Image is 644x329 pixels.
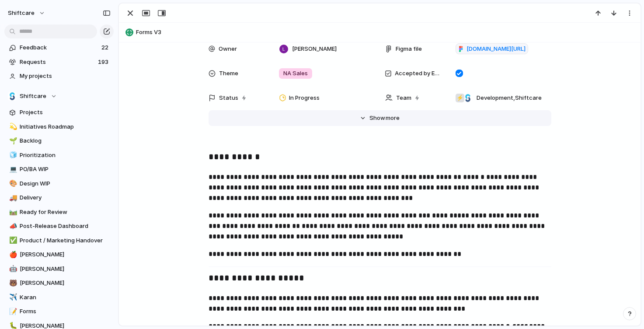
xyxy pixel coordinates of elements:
span: In Progress [289,94,320,102]
span: 193 [98,58,110,66]
button: shiftcare [4,6,50,20]
div: 📝 [9,307,15,317]
button: 🌱 [8,136,17,145]
a: Projects [4,106,114,119]
span: Post-Release Dashboard [20,222,111,231]
div: 🎨 [9,178,15,189]
button: 💫 [8,122,17,131]
span: Figma file [396,45,422,53]
span: shiftcare [8,9,35,17]
div: ✅ [9,235,15,245]
span: Team [396,94,411,102]
div: ⚡ [456,94,464,102]
a: 📣Post-Release Dashboard [4,220,114,233]
div: 🛤️ [9,207,15,217]
span: Owner [219,45,237,53]
span: Development , Shiftcare [477,94,542,102]
span: Karan [20,293,111,302]
button: 💻 [8,165,17,174]
span: Feedback [20,43,99,52]
a: 💻PO/BA WIP [4,163,114,176]
button: 🎨 [8,179,17,188]
a: 📝Forms [4,305,114,318]
button: Forms V3 [123,25,637,39]
button: Showmore [209,110,551,126]
span: Forms [20,307,111,316]
span: Backlog [20,136,111,145]
div: 🤖 [9,264,15,274]
span: 22 [101,43,110,52]
a: 🛤️Ready for Review [4,206,114,219]
a: 🎨Design WIP [4,177,114,190]
a: Requests193 [4,56,114,69]
a: [DOMAIN_NAME][URL] [456,43,528,55]
div: 💻 [9,164,15,175]
div: 💫 [9,122,15,132]
a: 🐻[PERSON_NAME] [4,276,114,290]
span: Product / Marketing Handover [20,236,111,245]
span: [PERSON_NAME] [20,265,111,273]
button: 🧊 [8,151,17,160]
a: Feedback22 [4,41,114,54]
div: ✈️ [9,292,15,302]
span: Requests [20,58,95,66]
span: Initiatives Roadmap [20,122,111,131]
button: 📝 [8,307,17,316]
span: My projects [20,72,111,80]
a: 🍎[PERSON_NAME] [4,248,114,261]
span: [PERSON_NAME] [20,250,111,259]
span: Shiftcare [20,92,46,101]
button: 🛤️ [8,208,17,217]
button: 🐻 [8,279,17,287]
span: Theme [219,69,238,78]
a: My projects [4,70,114,83]
div: 🧊 [9,150,15,160]
span: Design WIP [20,179,111,188]
span: [PERSON_NAME] [20,279,111,287]
a: 🤖[PERSON_NAME] [4,262,114,276]
a: 🌱Backlog [4,134,114,147]
a: 💫Initiatives Roadmap [4,120,114,133]
span: Prioritization [20,151,111,160]
a: 🚚Delivery [4,191,114,204]
a: ✈️Karan [4,291,114,304]
div: 🐻 [9,278,15,288]
span: Accepted by Engineering [395,69,441,78]
a: 🧊Prioritization [4,149,114,162]
button: ✅ [8,236,17,245]
span: more [386,114,400,122]
span: PO/BA WIP [20,165,111,174]
span: Forms V3 [136,28,637,37]
button: 📣 [8,222,17,231]
button: ✈️ [8,293,17,302]
span: [DOMAIN_NAME][URL] [466,45,526,53]
span: [PERSON_NAME] [292,45,337,53]
a: ✅Product / Marketing Handover [4,234,114,247]
div: 🌱 [9,136,15,146]
span: Show [369,114,385,122]
button: 🤖 [8,265,17,273]
button: 🚚 [8,193,17,202]
span: Status [219,94,238,102]
span: NA Sales [283,69,308,78]
button: 🍎 [8,250,17,259]
span: Delivery [20,193,111,202]
div: 🚚 [9,193,15,203]
div: 🍎 [9,250,15,260]
button: Shiftcare [4,90,114,103]
span: Ready for Review [20,208,111,217]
